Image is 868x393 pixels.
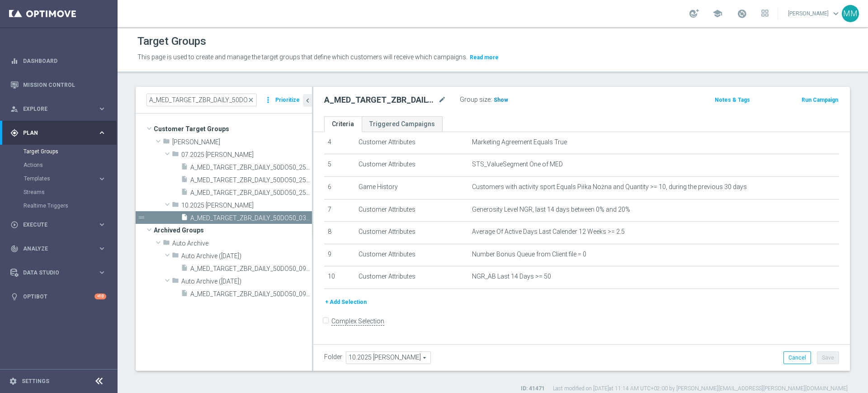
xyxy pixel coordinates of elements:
a: Triggered Campaigns [362,116,443,132]
span: STS_ValueSegment One of MED [472,161,563,168]
button: + Add Selection [324,297,368,307]
span: A_MED_TARGET_ZBR_DAILY_50DO50_250725 [190,164,312,171]
i: keyboard_arrow_right [98,128,106,137]
button: Notes & Tags [714,95,751,105]
i: folder [172,201,179,211]
td: Customer Attributes [355,154,468,177]
i: keyboard_arrow_right [98,175,106,183]
button: Data Studio keyboard_arrow_right [10,269,107,276]
h1: Target Groups [137,35,206,48]
i: equalizer [10,57,19,65]
i: insert_drive_file [181,213,188,224]
div: Explore [10,105,98,113]
i: play_circle_outline [10,221,19,229]
span: Explore [23,106,98,112]
button: Read more [469,52,500,62]
span: Customer Target Groups [154,123,312,135]
span: Auto Archive (2024-10-09) [181,278,312,285]
span: Analyze [23,246,98,251]
input: Quick find group or folder [146,94,257,106]
span: Average Of Active Days Last Calender 12 Weeks >= 2.5 [472,228,625,236]
td: 10 [324,266,355,289]
i: insert_drive_file [181,264,188,275]
i: mode_edit [438,95,446,105]
td: 7 [324,199,355,222]
i: gps_fixed [10,129,19,137]
div: Analyze [10,245,98,253]
span: A_MED_TARGET_ZBR_DAILY_50DO50_250725_SMS [190,189,312,197]
a: Criteria [324,116,362,132]
div: track_changes Analyze keyboard_arrow_right [10,245,107,252]
label: ID: 41471 [521,385,545,393]
span: Auto Archive (2024-10-08) [181,252,312,260]
span: Execute [23,222,98,227]
i: lightbulb [10,293,19,301]
div: Realtime Triggers [24,199,117,213]
a: [PERSON_NAME]keyboard_arrow_down [787,7,842,20]
div: Plan [10,129,98,137]
td: Customer Attributes [355,244,468,266]
button: equalizer Dashboard [10,57,107,65]
a: Actions [24,161,94,169]
div: Streams [24,185,117,199]
div: +10 [94,294,106,299]
td: Game History [355,176,468,199]
td: 8 [324,222,355,244]
span: Plan [23,130,98,136]
span: Number Bonus Queue from Client file = 0 [472,251,586,258]
i: more_vert [264,94,273,106]
span: A_MED_TARGET_ZBR_DAILY_50DO50_250725_PUSH [190,176,312,184]
button: Prioritize [274,94,301,106]
i: keyboard_arrow_right [98,244,106,253]
td: 9 [324,244,355,266]
label: : [491,96,492,104]
i: chevron_left [303,96,312,105]
span: Customers with activity sport Equals Piłka Nożna and Quantity >= 10, during the previous 30 days [472,183,747,191]
i: folder [163,137,170,148]
div: Templates [24,172,117,185]
h2: A_MED_TARGET_ZBR_DAILY_50DO50_031025 [324,95,436,105]
i: insert_drive_file [181,163,188,173]
div: MM [842,5,859,22]
span: NGR_AB Last 14 Days >= 50 [472,273,551,280]
div: Mission Control [10,73,106,97]
div: Optibot [10,284,106,308]
button: play_circle_outline Execute keyboard_arrow_right [10,221,107,228]
i: folder [163,239,170,249]
a: Streams [24,189,94,196]
div: Data Studio [10,269,98,277]
div: Execute [10,221,98,229]
a: Target Groups [24,148,94,155]
span: Templates [24,176,89,181]
i: keyboard_arrow_right [98,268,106,277]
label: Folder [324,353,342,361]
span: keyboard_arrow_down [831,9,841,19]
div: Templates keyboard_arrow_right [24,175,107,182]
div: Templates [24,176,98,181]
span: Kamil N. [172,138,312,146]
label: Complex Selection [331,317,384,326]
div: Actions [24,158,117,172]
span: school [712,9,722,19]
div: Dashboard [10,49,106,73]
i: insert_drive_file [181,188,188,199]
span: Data Studio [23,270,98,275]
i: keyboard_arrow_right [98,104,106,113]
td: Customer Attributes [355,132,468,154]
button: chevron_left [303,94,312,107]
i: folder [172,277,179,287]
button: gps_fixed Plan keyboard_arrow_right [10,129,107,137]
button: person_search Explore keyboard_arrow_right [10,105,107,113]
button: lightbulb Optibot +10 [10,293,107,300]
a: Settings [22,379,49,384]
i: insert_drive_file [181,175,188,186]
td: Customer Attributes [355,266,468,289]
div: Mission Control [10,81,107,89]
i: folder [172,150,179,161]
td: 4 [324,132,355,154]
span: Marketing Agreement Equals True [472,138,567,146]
